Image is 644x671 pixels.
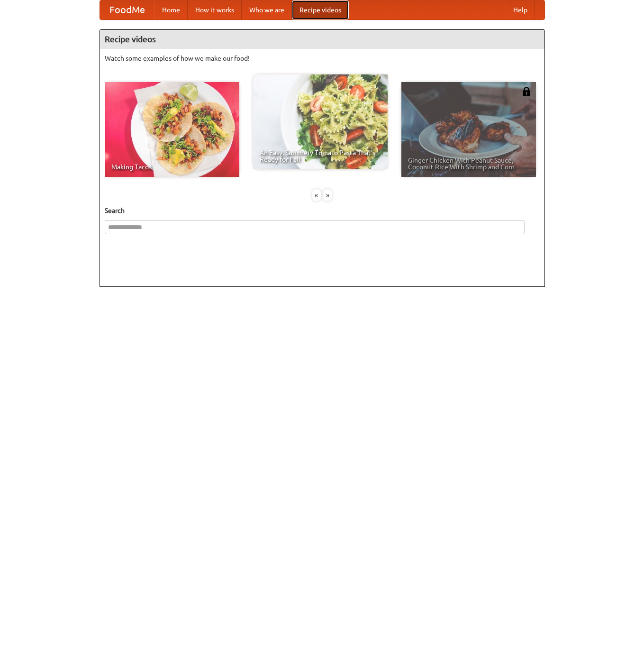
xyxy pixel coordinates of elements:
a: Recipe videos [292,0,349,19]
a: An Easy, Summery Tomato Pasta That's Ready for Fall [253,74,388,169]
a: Help [506,0,535,19]
a: How it works [188,0,242,19]
div: » [323,189,332,201]
h5: Search [105,206,540,215]
img: 483408.png [522,87,531,96]
span: Making Tacos [111,164,233,170]
h4: Recipe videos [100,30,544,49]
a: Making Tacos [105,82,239,177]
p: Watch some examples of how we make our food! [105,54,540,63]
a: FoodMe [100,0,154,19]
div: « [312,189,321,201]
span: An Easy, Summery Tomato Pasta That's Ready for Fall [260,149,381,163]
a: Home [154,0,188,19]
a: Who we are [242,0,292,19]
